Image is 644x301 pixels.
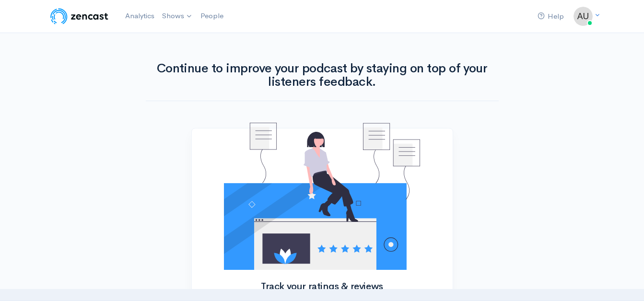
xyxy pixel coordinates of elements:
a: Help [534,6,568,27]
a: Analytics [121,6,158,26]
h2: Track your ratings & reviews [224,281,420,292]
h1: Continue to improve your podcast by staying on top of your listeners feedback. [146,62,499,89]
iframe: gist-messenger-bubble-iframe [611,268,634,291]
img: No reviews yet [224,123,420,270]
img: ZenCast Logo [49,7,110,26]
a: Shows [158,6,197,27]
a: People [197,6,227,26]
img: ... [574,7,593,26]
